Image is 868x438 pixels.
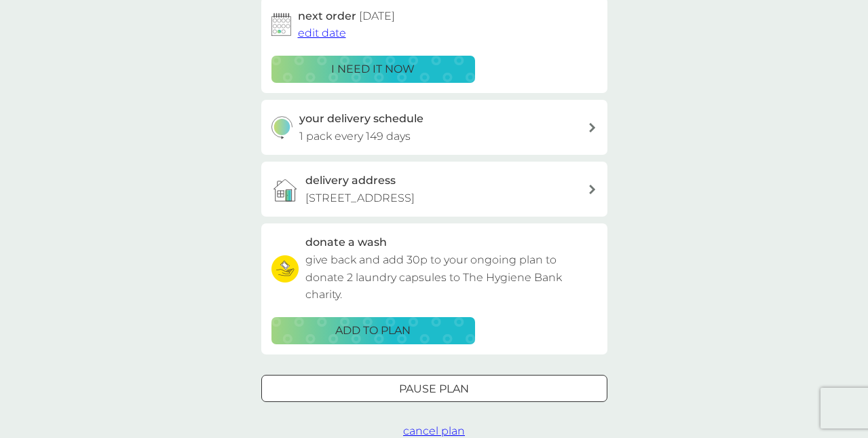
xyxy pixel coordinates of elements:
h3: delivery address [305,172,396,189]
span: edit date [298,26,346,39]
p: 1 pack every 149 days [299,128,411,145]
h3: your delivery schedule [299,110,423,128]
a: delivery address[STREET_ADDRESS] [261,162,607,217]
p: [STREET_ADDRESS] [305,189,415,207]
button: edit date [298,24,346,42]
h2: next order [298,7,395,25]
span: cancel plan [403,424,465,437]
button: your delivery schedule1 pack every 149 days [261,100,607,155]
button: ADD TO PLAN [271,317,475,344]
p: ADD TO PLAN [335,322,411,340]
button: i need it now [271,56,475,83]
p: Pause plan [399,380,469,398]
span: [DATE] [359,10,395,22]
p: give back and add 30p to your ongoing plan to donate 2 laundry capsules to The Hygiene Bank charity. [305,251,597,304]
h3: donate a wash [305,234,387,251]
button: Pause plan [261,375,607,402]
p: i need it now [331,60,415,78]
